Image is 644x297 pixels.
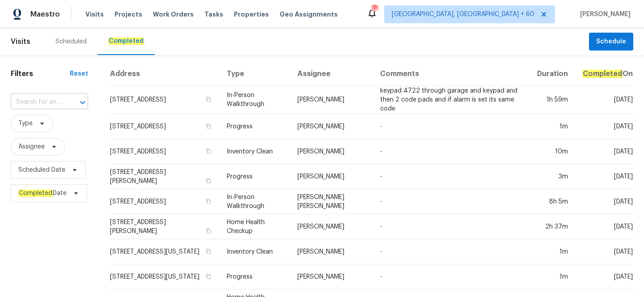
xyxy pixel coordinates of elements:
[582,70,623,78] em: Completed
[110,86,220,114] td: [STREET_ADDRESS]
[530,62,575,86] th: Duration
[30,10,60,19] span: Maestro
[110,139,220,164] td: [STREET_ADDRESS]
[204,227,212,235] button: Copy Address
[290,114,373,139] td: [PERSON_NAME]
[575,62,633,86] th: On
[204,11,223,17] span: Tasks
[576,10,631,19] span: [PERSON_NAME]
[373,189,530,214] td: -
[110,164,220,189] td: [STREET_ADDRESS][PERSON_NAME]
[85,10,104,19] span: Visits
[55,37,87,46] div: Scheduled
[530,139,575,164] td: 10m
[110,214,220,239] td: [STREET_ADDRESS][PERSON_NAME]
[373,264,530,289] td: -
[373,86,530,114] td: keypad 4722 through garage and keypad and then 2 code pads and if alarm is set its same code
[204,272,212,280] button: Copy Address
[596,36,626,47] span: Schedule
[371,5,377,14] div: 547
[234,10,269,19] span: Properties
[373,214,530,239] td: -
[110,239,220,264] td: [STREET_ADDRESS][US_STATE]
[204,147,212,155] button: Copy Address
[530,264,575,289] td: 1m
[110,114,220,139] td: [STREET_ADDRESS]
[220,264,290,289] td: Progress
[18,119,33,128] span: Type
[290,62,373,86] th: Assignee
[220,189,290,214] td: In-Person Walkthrough
[373,239,530,264] td: -
[575,86,633,114] td: [DATE]
[373,139,530,164] td: -
[220,214,290,239] td: Home Health Checkup
[290,86,373,114] td: [PERSON_NAME]
[70,69,88,78] div: Reset
[220,114,290,139] td: Progress
[204,247,212,255] button: Copy Address
[204,122,212,130] button: Copy Address
[110,62,220,86] th: Address
[575,114,633,139] td: [DATE]
[220,139,290,164] td: Inventory Clean
[220,86,290,114] td: In-Person Walkthrough
[290,189,373,214] td: [PERSON_NAME] [PERSON_NAME]
[392,10,534,19] span: [GEOGRAPHIC_DATA], [GEOGRAPHIC_DATA] + 60
[153,10,194,19] span: Work Orders
[530,239,575,264] td: 1m
[18,165,65,174] span: Scheduled Date
[11,32,30,51] span: Visits
[18,189,67,198] span: Date
[290,164,373,189] td: [PERSON_NAME]
[290,139,373,164] td: [PERSON_NAME]
[114,10,142,19] span: Projects
[373,62,530,86] th: Comments
[204,177,212,185] button: Copy Address
[575,139,633,164] td: [DATE]
[373,164,530,189] td: -
[280,10,338,19] span: Geo Assignments
[373,114,530,139] td: -
[11,69,70,78] h1: Filters
[108,38,144,45] em: Completed
[204,197,212,205] button: Copy Address
[530,214,575,239] td: 2h 37m
[530,114,575,139] td: 1m
[11,95,63,109] input: Search for an address...
[204,95,212,103] button: Copy Address
[220,164,290,189] td: Progress
[110,189,220,214] td: [STREET_ADDRESS]
[575,164,633,189] td: [DATE]
[589,33,633,51] button: Schedule
[18,190,53,197] em: Completed
[575,264,633,289] td: [DATE]
[220,62,290,86] th: Type
[530,164,575,189] td: 3m
[575,189,633,214] td: [DATE]
[18,142,45,151] span: Assignee
[110,264,220,289] td: [STREET_ADDRESS][US_STATE]
[76,96,89,109] button: Open
[575,214,633,239] td: [DATE]
[290,264,373,289] td: [PERSON_NAME]
[530,86,575,114] td: 1h 59m
[290,239,373,264] td: [PERSON_NAME]
[290,214,373,239] td: [PERSON_NAME]
[220,239,290,264] td: Inventory Clean
[575,239,633,264] td: [DATE]
[530,189,575,214] td: 8h 5m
